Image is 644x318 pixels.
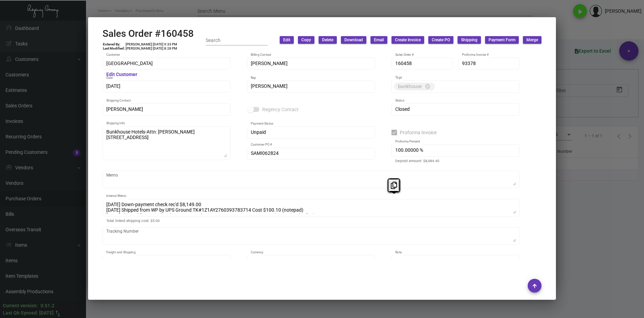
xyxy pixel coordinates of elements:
div: Last Qb Synced: [DATE] [3,309,54,317]
button: Create Invoice [391,36,424,44]
button: Create PO [428,36,453,44]
span: Proforma Invoice [400,128,437,137]
td: Entered By: [103,42,125,46]
span: Unpaid [251,129,266,135]
td: [PERSON_NAME] [DATE] 8:28 PM [125,46,178,51]
span: Create PO [432,37,450,43]
span: Shipping [461,37,477,43]
mat-icon: cancel [425,83,431,89]
button: Download [341,36,366,44]
button: Edit [280,36,294,44]
div: 0.51.2 [41,302,54,309]
button: Delete [319,36,337,44]
span: Regency Contact [262,105,299,114]
i: Copy [391,182,397,189]
mat-chip: bunkhouse [394,83,435,91]
mat-hint: Edit Customer [106,72,137,77]
mat-hint: Total linked shipping cost: $5.00 [106,219,160,223]
mat-hint: Deposit amount: $8,984.40 [395,159,439,163]
span: Delete [322,37,333,43]
h2: Sales Order #160458 [103,28,194,40]
button: Email [371,36,387,44]
span: Payment Form [489,37,515,43]
span: Edit [283,37,290,43]
td: Last Modified: [103,46,125,51]
button: Shipping [458,36,481,44]
div: Current version: [3,302,38,309]
button: Copy [298,36,314,44]
button: Payment Form [485,36,519,44]
span: Email [374,37,384,43]
button: Merge [523,36,541,44]
span: Download [344,37,363,43]
span: Create Invoice [395,37,421,43]
span: Closed [395,106,410,112]
td: [PERSON_NAME] [DATE] 9:33 PM [125,42,178,46]
span: Merge [526,37,538,43]
span: Copy [301,37,311,43]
